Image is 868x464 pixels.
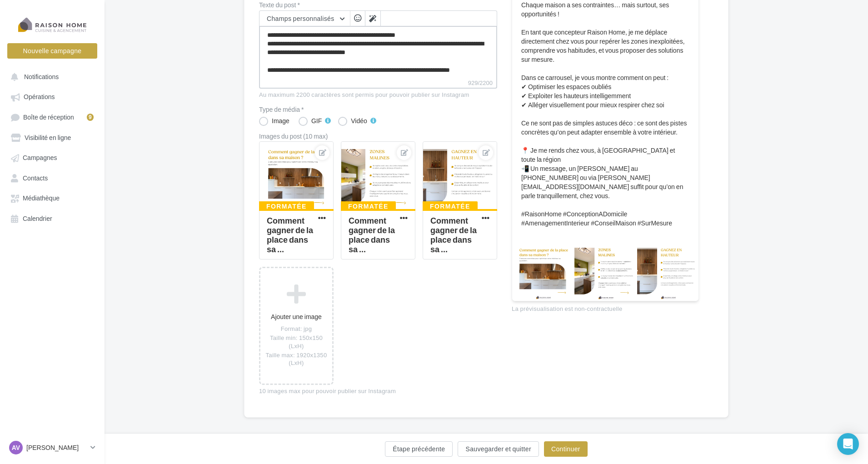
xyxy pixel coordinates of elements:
a: Visibilité en ligne [5,129,99,145]
label: Type de média * [259,106,497,113]
span: AV [12,443,20,452]
div: Images du post (10 max) [259,133,497,140]
div: Comment gagner de la place dans sa ... [349,215,395,254]
a: Calendrier [5,210,99,226]
span: Médiathèque [23,195,60,202]
div: 9 [87,114,94,121]
button: Étape précédente [385,441,453,457]
label: 929/2200 [259,78,497,89]
span: Visibilité en ligne [25,134,71,141]
div: Comment gagner de la place dans sa ... [267,215,313,254]
div: 10 images max pour pouvoir publier sur Instagram [259,387,497,395]
div: Formatée [423,201,478,211]
span: Champs personnalisés [267,15,334,22]
span: Boîte de réception [23,113,74,121]
button: Sauvegarder et quitter [458,441,539,457]
a: AV [PERSON_NAME] [7,439,97,456]
span: Opérations [24,93,55,101]
div: Formatée [259,201,314,211]
p: [PERSON_NAME] [26,443,87,452]
div: Vidéo [351,118,367,124]
span: Campagnes [23,154,57,162]
div: Comment gagner de la place dans sa ... [430,215,477,254]
span: Contacts [23,174,48,182]
button: Nouvelle campagne [7,43,97,59]
a: Boîte de réception9 [5,109,99,125]
div: La prévisualisation est non-contractuelle [512,301,699,313]
a: Contacts [5,170,99,186]
label: Texte du post * [259,2,497,8]
a: Médiathèque [5,190,99,206]
button: Champs personnalisés [259,11,350,26]
a: Campagnes [5,149,99,165]
div: GIF [311,118,322,124]
span: Calendrier [23,215,52,222]
button: Notifications [5,68,95,85]
div: Image [272,118,289,124]
a: Opérations [5,88,99,105]
div: Open Intercom Messenger [837,433,859,455]
span: Notifications [24,73,59,80]
div: Formatée [341,201,396,211]
button: Continuer [544,441,588,457]
div: Au maximum 2200 caractères sont permis pour pouvoir publier sur Instagram [259,91,497,99]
